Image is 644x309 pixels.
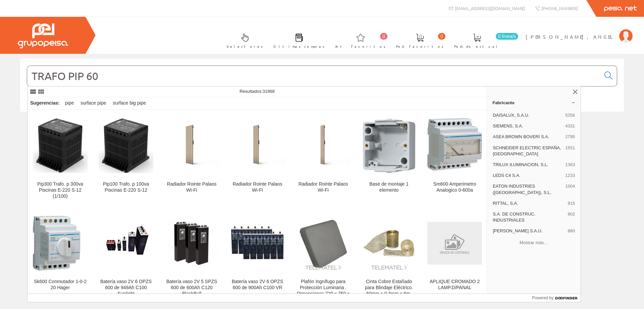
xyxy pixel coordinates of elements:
span: EATON INDUSTRIES ([GEOGRAPHIC_DATA]), S.L. [493,183,562,195]
img: Sm600 Amperimetro Analogico 0-600a [427,118,482,173]
div: Radiador Rointe Palaos Wi-Fi [296,181,351,193]
img: Batería vaso 2V 5 SPZS 600 de 600Ah C120 BlackBull [164,221,219,265]
img: Pip100 Trafo. p 100va Piscinas E-220 S-12 [99,118,153,173]
img: Radiador Rointe Palaos Wi-Fi [296,118,351,173]
div: Batería vaso 2V 6 OPZS 600 de 900Ah C100 VR [230,279,285,291]
span: Ped. favoritos [396,43,444,50]
img: Plafón Ingnifugo para Protección Luminaria . Dimensiones 720 x 750 x 150 mm - FSCP 600 [296,216,351,271]
span: Resultados: [239,89,275,94]
div: Batería vaso 2V 5 SPZS 600 de 600Ah C120 BlackBull [164,279,219,297]
div: Cinta Cobre Estañado para Blindaje Eléctrico. 60mm x 0,3mm x 6m-RAYCOPPER 6000 - Pack 10 [362,279,416,309]
span: SIEMENS, S.A. [493,123,562,129]
span: 0 línea/s [496,33,518,40]
span: [PERSON_NAME] S.A.U. [493,228,565,234]
a: Últimas compras [267,28,328,52]
img: Batería vaso 2V 6 OPZS 600 de 900Ah C100 VR [230,223,285,264]
span: TRILUX ILUMINACION, S.L. [493,162,562,168]
div: Radiador Rointe Palaos Wi-Fi [164,181,219,193]
div: © Grupo Peisa [20,120,624,126]
span: 1004 [565,183,575,195]
img: Sk600 Conmutador 1-0-2 20 Hager [33,216,88,271]
div: APLIQUE CROMADO 2 LAMP.D/PANAL [427,279,482,291]
span: 2795 [565,134,575,140]
div: Sugerencias: [28,99,61,108]
div: Sm600 Amperimetro Analogico 0-600a [427,181,482,193]
span: 0 [380,33,387,40]
a: Powered by [532,294,581,302]
img: APLIQUE CROMADO 2 LAMP.D/PANAL [427,222,482,265]
span: 1551 [565,145,575,157]
input: Buscar... [27,66,600,86]
a: Radiador Rointe Palaos Wi-Fi Radiador Rointe Palaos Wi-Fi [290,110,356,207]
span: [EMAIL_ADDRESS][DOMAIN_NAME] [455,5,525,11]
a: Base de montaje 1 elemento Base de montaje 1 elemento [356,110,422,207]
div: Base de montaje 1 elemento [362,181,416,193]
span: 31968 [263,89,275,94]
div: surface pipe [78,97,109,109]
a: Selectores [220,28,266,52]
div: Radiador Rointe Palaos Wi-Fi [230,181,285,193]
img: Batería vaso 2V 6 OPZS 600 de 949Ah C100 Sunlight [99,223,153,264]
span: SCHNEIDER ELECTRIC ESPAÑA, [GEOGRAPHIC_DATA] [493,145,562,157]
img: Radiador Rointe Palaos Wi-Fi [164,118,219,173]
span: Powered by [532,295,553,301]
a: Radiador Rointe Palaos Wi-Fi Radiador Rointe Palaos Wi-Fi [225,110,290,207]
div: Plafón Ingnifugo para Protección Luminaria . Dimensiones 720 x 750 x 150 mm - FSCP 600 [296,279,351,303]
div: pipe [62,97,76,109]
a: Pip300 Trafo. p 300va Piscinas E-220 S-12 (1/100) Pip300 Trafo. p 300va Piscinas E-220 S-12 (1/100) [28,110,93,207]
img: Radiador Rointe Palaos Wi-Fi [230,118,285,173]
button: Mostrar más… [490,237,578,248]
span: 5256 [565,112,575,118]
a: Fabricante [487,97,581,108]
a: [PERSON_NAME], ANGEL [526,28,633,34]
span: DAISALUX, S.A.U. [493,112,562,118]
div: surface big pipe [110,97,149,109]
img: Cinta Cobre Estañado para Blindaje Eléctrico. 60mm x 0,3mm x 6m-RAYCOPPER 6000 - Pack 10 [362,216,416,271]
span: RITTAL, S.A. [493,200,565,206]
span: 1233 [565,172,575,179]
div: Pip100 Trafo. p 100va Piscinas E-220 S-12 [99,181,153,193]
span: 902 [568,211,575,223]
a: Sm600 Amperimetro Analogico 0-600a Sm600 Amperimetro Analogico 0-600a [422,110,487,207]
a: Radiador Rointe Palaos Wi-Fi Radiador Rointe Palaos Wi-Fi [159,110,224,207]
span: ASEA BROWN BOVERI S.A. [493,134,562,140]
span: Últimas compras [273,43,325,50]
img: Pip300 Trafo. p 300va Piscinas E-220 S-12 (1/100) [33,118,88,173]
span: Pedido actual [454,43,500,50]
span: 915 [568,200,575,206]
span: 4331 [565,123,575,129]
span: 880 [568,228,575,234]
div: Sk600 Conmutador 1-0-2 20 Hager [33,279,88,291]
span: S.A. DE CONSTRUC. INDUSTRIALES [493,211,565,223]
div: Pip300 Trafo. p 300va Piscinas E-220 S-12 (1/100) [33,181,88,199]
span: Art. favoritos [335,43,386,50]
span: 0 [438,33,445,40]
span: 1363 [565,162,575,168]
span: [PHONE_NUMBER] [541,5,578,11]
img: Grupo Peisa [18,24,68,48]
span: Selectores [227,43,263,50]
div: Batería vaso 2V 6 OPZS 600 de 949Ah C100 Sunlight [99,279,153,297]
span: [PERSON_NAME], ANGEL [526,33,616,40]
a: Pip100 Trafo. p 100va Piscinas E-220 S-12 Pip100 Trafo. p 100va Piscinas E-220 S-12 [93,110,159,207]
img: Base de montaje 1 elemento [362,118,416,173]
span: LEDS C4 S.A. [493,172,562,179]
